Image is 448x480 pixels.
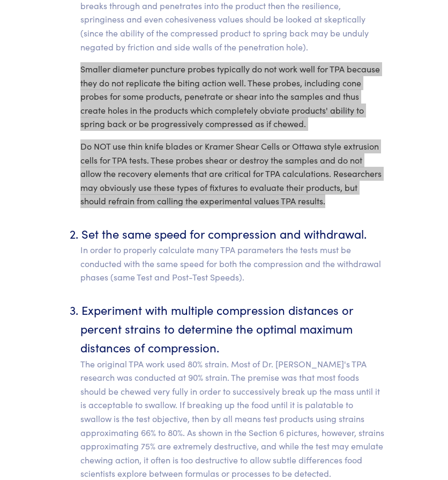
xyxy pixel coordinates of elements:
p: Smaller diameter puncture probes typically do not work well for TPA because they do not replicate... [80,62,385,131]
p: In order to properly calculate many TPA parameters the tests must be conducted with the same spee... [80,243,385,284]
p: Do NOT use thin knife blades or Kramer Shear Cells or Ottawa style extrusion cells for TPA tests.... [80,139,385,208]
li: Set the same speed for compression and withdrawal. [80,224,385,284]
